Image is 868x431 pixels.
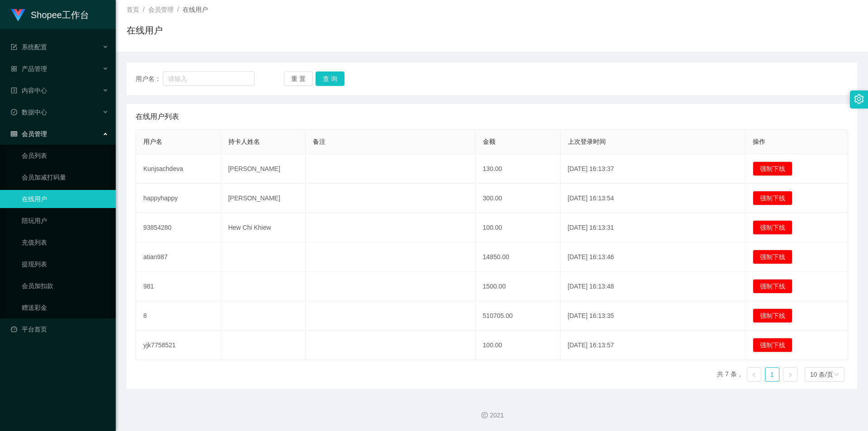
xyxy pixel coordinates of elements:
[476,272,561,301] td: 1500.00
[316,71,344,86] button: 查 询
[11,131,17,137] i: 图标: table
[136,74,163,84] span: 用户名：
[476,184,561,213] td: 300.00
[143,6,145,13] span: /
[810,368,833,381] div: 10 条/页
[136,111,179,122] span: 在线用户列表
[11,320,108,338] a: 图标: dashboard平台首页
[765,368,779,381] a: 1
[476,213,561,242] td: 100.00
[136,242,221,272] td: atian987
[753,308,793,323] button: 强制下线
[753,220,793,235] button: 强制下线
[183,6,208,13] span: 在线用户
[177,6,179,13] span: /
[753,338,793,352] button: 强制下线
[148,6,174,13] span: 会员管理
[11,87,47,94] span: 内容中心
[753,161,793,176] button: 强制下线
[11,109,47,116] span: 数据中心
[22,255,108,273] a: 提现列表
[753,191,793,205] button: 强制下线
[22,190,108,208] a: 在线用户
[476,154,561,184] td: 130.00
[11,66,17,72] i: 图标: appstore-o
[717,367,743,382] li: 共 7 条，
[22,147,108,165] a: 会员列表
[561,154,746,184] td: [DATE] 16:13:37
[136,154,221,184] td: Kunjsachdeva
[483,138,495,145] span: 金额
[834,372,839,378] i: 图标: down
[11,87,17,94] i: 图标: profile
[123,411,861,420] div: 2021
[561,331,746,360] td: [DATE] 16:13:57
[753,279,793,294] button: 强制下线
[127,24,163,37] h1: 在线用户
[481,412,488,418] i: 图标: copyright
[22,233,108,251] a: 充值列表
[11,65,47,72] span: 产品管理
[228,138,260,145] span: 持卡人姓名
[136,184,221,213] td: happyhappy
[783,367,797,382] li: 下一页
[561,272,746,301] td: [DATE] 16:13:48
[765,367,779,382] li: 1
[163,71,255,86] input: 请输入
[221,184,306,213] td: [PERSON_NAME]
[561,184,746,213] td: [DATE] 16:13:54
[136,272,221,301] td: 981
[284,71,313,86] button: 重 置
[22,277,108,295] a: 会员加扣款
[127,6,139,13] span: 首页
[561,213,746,242] td: [DATE] 16:13:31
[751,372,757,378] i: 图标: left
[22,212,108,230] a: 陪玩用户
[747,367,761,382] li: 上一页
[22,298,108,317] a: 赠送彩金
[476,242,561,272] td: 14850.00
[11,109,17,115] i: 图标: check-circle-o
[476,301,561,331] td: 510705.00
[31,0,89,29] h1: Shopee工作台
[221,213,306,242] td: Hew Chi Khiew
[753,250,793,264] button: 强制下线
[753,138,765,145] span: 操作
[136,331,221,360] td: yjk7758521
[11,9,25,22] img: logo.9652507e.png
[11,44,17,50] i: 图标: form
[136,301,221,331] td: 8
[568,138,606,145] span: 上次登录时间
[11,11,89,18] a: Shopee工作台
[11,130,47,137] span: 会员管理
[11,43,47,51] span: 系统配置
[854,94,864,104] i: 图标: setting
[788,372,793,378] i: 图标: right
[22,168,108,186] a: 会员加减打码量
[561,301,746,331] td: [DATE] 16:13:35
[313,138,325,145] span: 备注
[561,242,746,272] td: [DATE] 16:13:46
[221,154,306,184] td: [PERSON_NAME]
[476,331,561,360] td: 100.00
[143,138,162,145] span: 用户名
[136,213,221,242] td: 93854280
